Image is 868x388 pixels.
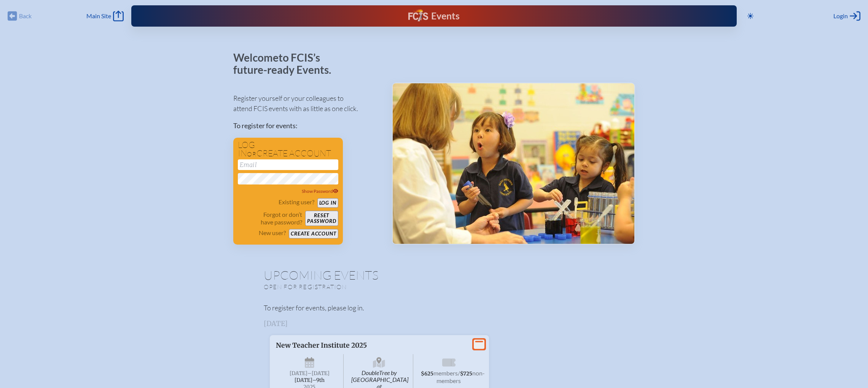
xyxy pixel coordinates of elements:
p: To register for events: [233,121,380,131]
p: Register yourself or your colleagues to attend FCIS events with as little as one click. [233,93,380,114]
span: $625 [421,371,433,377]
span: [DATE] [290,370,307,377]
h1: Log in create account [238,141,338,158]
span: [DATE]–⁠9th [295,377,325,383]
button: Log in [317,198,338,208]
h1: Upcoming Events [264,269,605,281]
a: Main Site [86,11,124,21]
p: Forgot or don’t have password? [238,211,303,226]
span: / [458,369,460,377]
p: To register for events, please log in. [264,303,605,313]
input: Email [238,159,338,170]
span: or [247,150,256,158]
h3: [DATE] [264,320,605,328]
p: Welcome to FCIS’s future-ready Events. [233,52,340,76]
div: FCIS Events — Future ready [295,9,573,23]
span: –[DATE] [307,370,330,377]
button: Create account [289,229,338,239]
span: New Teacher Institute 2025 [276,341,367,350]
p: Open for registration [264,283,465,291]
span: Login [833,12,848,20]
p: New user? [259,229,286,237]
span: members [433,369,458,377]
span: Main Site [86,12,111,20]
img: Events [393,83,634,244]
span: $725 [460,371,472,377]
span: Show Password [302,188,338,194]
button: Resetpassword [305,211,338,226]
p: Existing user? [279,198,314,206]
span: non-members [436,369,485,384]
